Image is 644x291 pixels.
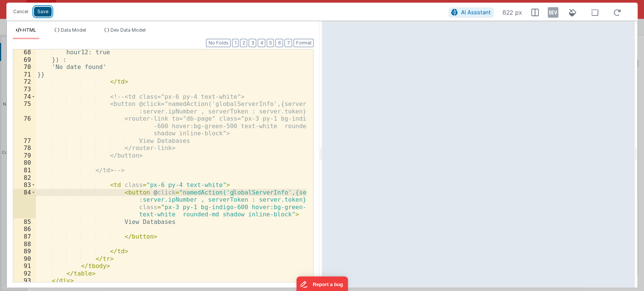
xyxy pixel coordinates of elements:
[13,49,36,56] div: 68
[13,100,36,115] div: 75
[13,181,36,189] div: 83
[294,39,314,47] button: Format
[13,93,36,101] div: 74
[232,39,238,47] button: 1
[461,9,491,15] span: AI Assistant
[13,240,36,248] div: 88
[13,78,36,86] div: 72
[13,225,36,233] div: 86
[13,189,36,218] div: 84
[284,39,292,47] button: 7
[13,255,36,263] div: 90
[503,8,522,17] span: 822 px
[13,115,36,137] div: 76
[34,7,52,17] button: Save
[9,6,32,17] button: Cancel
[13,174,36,182] div: 82
[13,137,36,145] div: 77
[111,27,146,33] span: Dev Data Model
[13,159,36,167] div: 80
[13,248,36,255] div: 89
[13,56,36,64] div: 69
[13,86,36,93] div: 73
[13,152,36,159] div: 79
[258,39,265,47] button: 4
[13,233,36,240] div: 87
[449,8,493,17] button: AI Assistant
[13,167,36,174] div: 81
[61,27,86,33] span: Data Model
[13,144,36,152] div: 78
[13,218,36,226] div: 85
[13,270,36,277] div: 92
[13,63,36,71] div: 70
[13,262,36,270] div: 91
[13,277,36,285] div: 93
[13,71,36,78] div: 71
[23,27,36,33] span: HTML
[275,39,283,47] button: 6
[206,39,231,47] button: No Folds
[240,39,247,47] button: 2
[267,39,274,47] button: 5
[249,39,256,47] button: 3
